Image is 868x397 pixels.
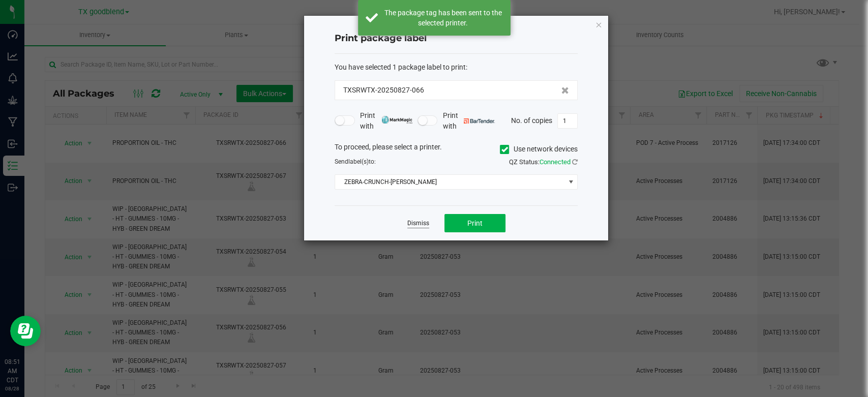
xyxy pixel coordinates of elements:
span: TXSRWTX-20250827-066 [343,85,424,96]
span: Send to: [335,158,376,165]
img: mark_magic_cybra.png [381,116,412,124]
span: Print [467,219,483,227]
span: You have selected 1 package label to print [335,63,466,71]
span: Print with [442,110,495,132]
iframe: Resource center [10,316,41,346]
div: To proceed, please select a printer. [327,142,585,157]
h4: Print package label [335,32,578,45]
span: ZEBRA-CRUNCH-[PERSON_NAME] [335,175,564,189]
label: Use network devices [500,144,578,155]
a: Dismiss [407,219,429,228]
span: No. of copies [511,116,552,124]
span: Connected [540,158,571,166]
span: QZ Status: [509,158,578,166]
button: Print [444,214,505,232]
div: The package tag has been sent to the selected printer. [383,8,503,28]
img: bartender.png [464,118,495,124]
div: : [335,62,578,73]
span: label(s) [348,158,369,165]
span: Print with [360,110,412,132]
